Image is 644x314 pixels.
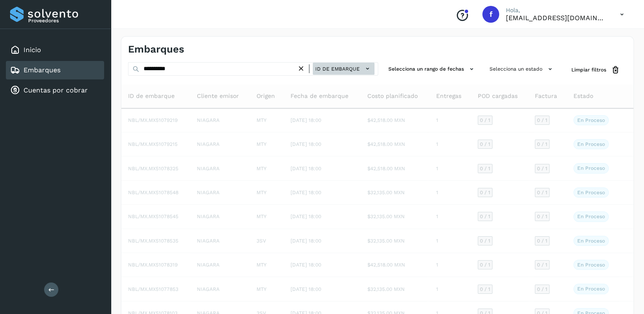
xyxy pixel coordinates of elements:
[486,62,558,76] button: Selecciona un estado
[128,214,178,219] span: NBL/MX.MX51078545
[361,132,429,156] td: $42,518.00 MXN
[24,66,60,74] a: Embarques
[480,287,490,292] span: 0 / 1
[577,117,605,123] p: En proceso
[128,92,175,100] span: ID de embarque
[313,63,374,75] button: ID de embarque
[429,205,471,229] td: 1
[128,117,178,123] span: NBL/MX.MX51079219
[537,118,547,123] span: 0 / 1
[577,214,605,219] p: En proceso
[429,132,471,156] td: 1
[128,286,178,292] span: NBL/MX.MX51077853
[190,229,250,253] td: NIAGARA
[28,18,101,24] p: Proveedores
[480,166,490,171] span: 0 / 1
[6,61,104,79] div: Embarques
[361,205,429,229] td: $32,135.00 MXN
[128,262,178,268] span: NBL/MX.MX51078319
[535,92,557,100] span: Factura
[315,65,360,73] span: ID de embarque
[291,141,321,147] span: [DATE] 18:00
[429,253,471,277] td: 1
[537,190,547,195] span: 0 / 1
[291,214,321,219] span: [DATE] 18:00
[190,181,250,205] td: NIAGARA
[128,166,178,172] span: NBL/MX.MX51078325
[190,277,250,301] td: NIAGARA
[478,92,518,100] span: POD cargadas
[480,190,490,195] span: 0 / 1
[506,14,607,22] p: facturacion@expresssanjavier.com
[361,253,429,277] td: $42,518.00 MXN
[250,181,284,205] td: MTY
[537,287,547,292] span: 0 / 1
[480,118,490,123] span: 0 / 1
[436,92,461,100] span: Entregas
[190,253,250,277] td: NIAGARA
[429,156,471,180] td: 1
[250,277,284,301] td: MTY
[190,156,250,180] td: NIAGARA
[6,41,104,59] div: Inicio
[6,81,104,100] div: Cuentas por cobrar
[361,277,429,301] td: $32,135.00 MXN
[291,190,321,195] span: [DATE] 18:00
[291,166,321,172] span: [DATE] 18:00
[257,92,275,100] span: Origen
[537,262,547,267] span: 0 / 1
[480,238,490,243] span: 0 / 1
[577,165,605,171] p: En proceso
[367,92,418,100] span: Costo planificado
[361,156,429,180] td: $42,518.00 MXN
[128,141,178,147] span: NBL/MX.MX51079215
[429,277,471,301] td: 1
[128,190,178,195] span: NBL/MX.MX51078548
[506,7,607,14] p: Hola,
[361,229,429,253] td: $32,135.00 MXN
[577,286,605,292] p: En proceso
[480,262,490,267] span: 0 / 1
[250,253,284,277] td: MTY
[24,86,88,94] a: Cuentas por cobrar
[480,214,490,219] span: 0 / 1
[429,181,471,205] td: 1
[291,286,321,292] span: [DATE] 18:00
[190,108,250,132] td: NIAGARA
[573,92,593,100] span: Estado
[361,181,429,205] td: $32,135.00 MXN
[291,238,321,244] span: [DATE] 18:00
[190,205,250,229] td: NIAGARA
[577,141,605,147] p: En proceso
[250,205,284,229] td: MTY
[565,62,627,78] button: Limpiar filtros
[537,238,547,243] span: 0 / 1
[429,229,471,253] td: 1
[577,238,605,244] p: En proceso
[577,190,605,195] p: En proceso
[571,66,606,74] span: Limpiar filtros
[250,132,284,156] td: MTY
[291,262,321,268] span: [DATE] 18:00
[361,108,429,132] td: $42,518.00 MXN
[385,62,479,76] button: Selecciona un rango de fechas
[537,166,547,171] span: 0 / 1
[197,92,239,100] span: Cliente emisor
[250,108,284,132] td: MTY
[429,108,471,132] td: 1
[537,142,547,147] span: 0 / 1
[291,92,348,100] span: Fecha de embarque
[291,117,321,123] span: [DATE] 18:00
[128,43,184,55] h4: Embarques
[250,229,284,253] td: 3SV
[24,46,41,54] a: Inicio
[128,238,178,244] span: NBL/MX.MX51078535
[480,142,490,147] span: 0 / 1
[190,132,250,156] td: NIAGARA
[250,156,284,180] td: MTY
[577,262,605,268] p: En proceso
[537,214,547,219] span: 0 / 1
